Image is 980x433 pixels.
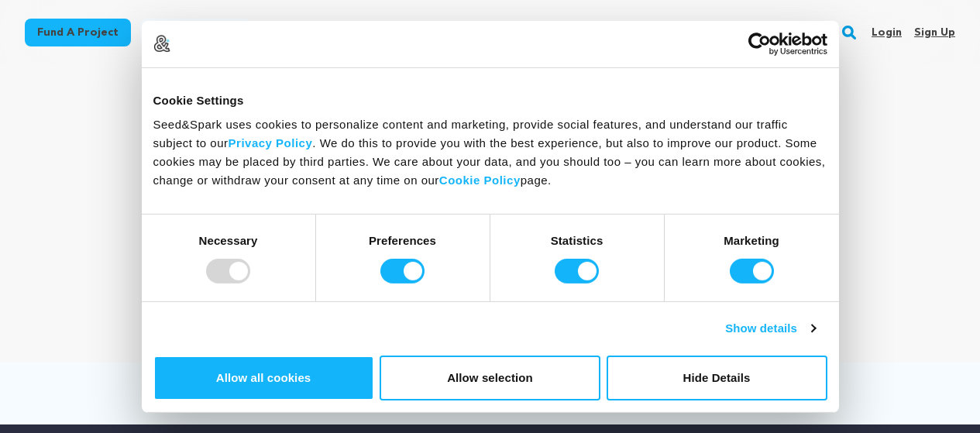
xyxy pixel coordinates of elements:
[439,174,521,187] a: Cookie Policy
[914,20,955,45] a: Sign up
[607,356,827,400] button: Hide Details
[153,91,827,109] div: Cookie Settings
[369,234,436,247] strong: Preferences
[724,234,779,247] strong: Marketing
[229,136,313,149] a: Privacy Policy
[153,356,374,400] button: Allow all cookies
[153,35,170,52] img: logo
[25,19,131,46] a: Fund a project
[199,234,258,247] strong: Necessary
[153,115,827,190] div: Seed&Spark uses cookies to personalize content and marketing, provide social features, and unders...
[551,234,603,247] strong: Statistics
[872,20,902,45] a: Login
[725,319,815,338] a: Show details
[692,32,827,55] a: Usercentrics Cookiebot - opens in a new window
[380,356,600,400] button: Allow selection
[140,19,250,46] a: Start a project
